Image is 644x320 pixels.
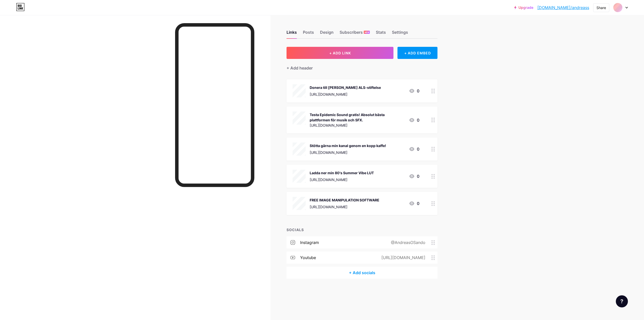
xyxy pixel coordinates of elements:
div: instagram [300,239,319,245]
div: [URL][DOMAIN_NAME] [373,255,431,261]
div: [URL][DOMAIN_NAME] [310,92,381,97]
div: + ADD EMBED [397,47,437,59]
div: 0 [409,88,419,94]
div: Settings [392,29,408,38]
div: Design [320,29,334,38]
span: NEW [365,31,369,34]
span: + ADD LINK [329,51,351,55]
div: Stötta gärna min kanal genom en kopp kaffe! [310,143,386,148]
div: [URL][DOMAIN_NAME] [310,177,374,182]
div: Share [596,5,606,10]
div: + Add header [287,65,313,71]
div: 0 [409,146,419,152]
div: Subscribers [340,29,370,38]
div: [URL][DOMAIN_NAME] [310,123,405,128]
div: youtube [300,255,316,261]
div: Testa Epidemic Sound gratis! Absolut bästa plattformen för musik och SFX. [310,112,405,123]
div: + Add socials [287,267,437,279]
div: Stats [376,29,386,38]
div: 0 [409,117,419,123]
div: Links [287,29,297,38]
button: + ADD LINK [287,47,393,59]
a: Upgrade [514,6,533,10]
div: FREE IMAGE MANIPULATION SOFTWARE [310,197,379,203]
div: Donera till [PERSON_NAME] ALS-stiftelse [310,85,381,90]
div: 0 [409,200,419,206]
div: @AndreasOSando [383,239,431,245]
div: 0 [409,173,419,179]
div: [URL][DOMAIN_NAME] [310,204,379,209]
div: Ladda ner min 80's Summer Vibe LUT [310,170,374,175]
div: Posts [303,29,314,38]
div: [URL][DOMAIN_NAME] [310,150,386,155]
div: SOCIALS [287,227,437,232]
a: [DOMAIN_NAME]/andreass [537,5,589,11]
